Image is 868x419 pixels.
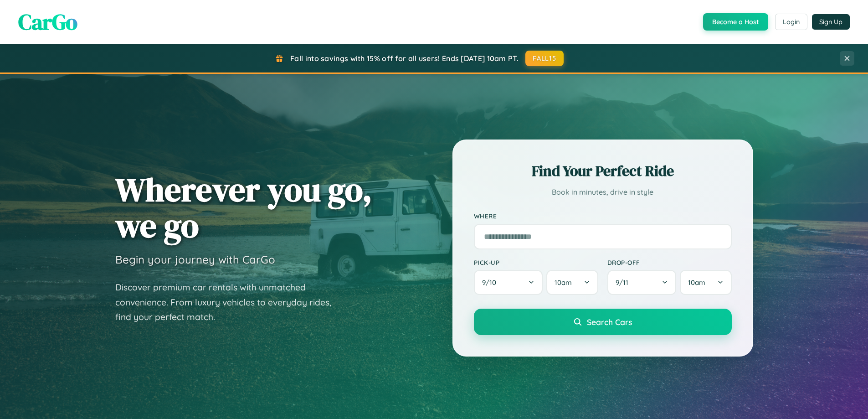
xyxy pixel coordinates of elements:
[812,14,850,30] button: Sign Up
[775,14,807,30] button: Login
[474,270,543,295] button: 9/10
[474,186,732,199] p: Book in minutes, drive in style
[474,161,732,181] h2: Find Your Perfect Ride
[688,278,705,287] span: 10am
[555,278,572,287] span: 10am
[290,54,519,63] span: Fall into savings with 15% off for all users! Ends [DATE] 10am PT.
[607,259,732,266] label: Drop-off
[607,270,677,295] button: 9/11
[482,278,501,287] span: 9 / 10
[115,280,343,325] p: Discover premium car rentals with unmatched convenience. From luxury vehicles to everyday rides, ...
[474,309,732,335] button: Search Cars
[546,270,598,295] button: 10am
[587,317,632,327] span: Search Cars
[115,171,372,243] h1: Wherever you go, we go
[474,212,732,220] label: Where
[703,13,768,31] button: Become a Host
[525,51,564,66] button: FALL15
[18,7,77,37] span: CarGo
[616,278,633,287] span: 9 / 11
[115,253,275,266] h3: Begin your journey with CarGo
[474,259,598,266] label: Pick-up
[680,270,731,295] button: 10am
